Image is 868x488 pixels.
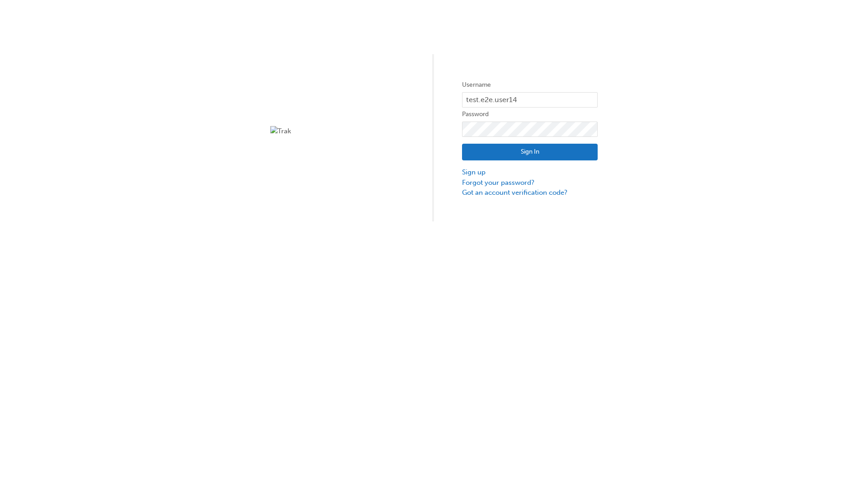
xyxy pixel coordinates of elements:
[462,188,598,198] a: Got an account verification code?
[462,144,598,161] button: Sign In
[462,109,598,120] label: Password
[270,126,406,136] img: Trak
[462,80,598,90] label: Username
[462,178,598,188] a: Forgot your password?
[462,167,598,178] a: Sign up
[462,92,598,108] input: Username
